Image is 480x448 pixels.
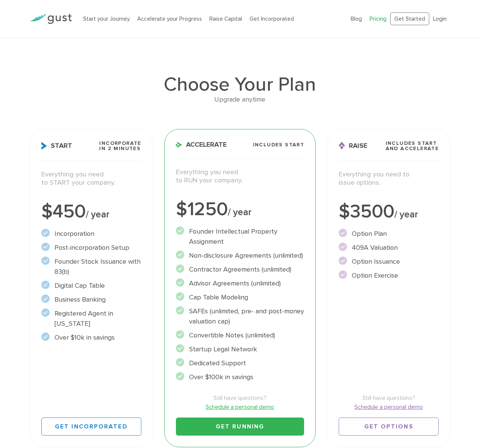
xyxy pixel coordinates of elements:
[41,229,141,239] li: Incorporation
[176,278,304,289] li: Advisor Agreements (unlimited)
[369,15,386,22] a: Pricing
[41,308,141,329] li: Registered Agent in [US_STATE]
[137,15,202,22] a: Accelerate your Progress
[41,142,72,150] span: Start
[390,12,429,26] a: Get Started
[176,372,304,382] li: Over $100k in savings
[339,229,439,239] li: Option Plan
[41,281,141,291] li: Digital Cap Table
[433,15,447,22] a: Login
[176,226,304,247] li: Founder Intellectual Property Assignment
[176,330,304,340] li: Convertible Notes (unlimited)
[339,202,439,221] div: $3500
[339,243,439,253] li: 409A Valuation
[339,257,439,267] li: Option Issuance
[176,344,304,354] li: Startup Legal Network
[339,142,367,150] span: Raise
[209,15,242,22] a: Raise Capital
[83,15,130,22] a: Start your Journey
[176,393,304,402] span: Still have questions?
[41,333,141,343] li: Over $10k in savings
[30,14,72,24] img: Gust Logo
[176,358,304,368] li: Dedicated Support
[176,306,304,327] li: SAFEs (unlimited, pre- and post-money valuation cap)
[386,141,439,151] span: Includes START and ACCELERATE
[41,170,141,187] p: Everything you need to START your company.
[176,418,304,436] a: Get Running
[86,209,109,220] span: / year
[339,418,439,436] a: Get Options
[41,418,141,436] a: Get Incorporated
[176,402,304,412] a: Schedule a personal demo
[176,141,227,148] span: Accelerate
[41,243,141,253] li: Post-incorporation Setup
[99,141,141,151] span: Incorporate in 2 Minutes
[30,75,450,94] h1: Choose Your Plan
[339,402,439,412] a: Schedule a personal demo
[351,15,362,22] a: Blog
[339,142,345,150] img: Raise Icon
[394,209,418,220] span: / year
[339,170,439,187] p: Everything you need to issue options.
[176,200,304,219] div: $1250
[30,94,450,105] div: Upgrade anytime
[41,257,141,277] li: Founder Stock Issuance with 83(b)
[41,295,141,305] li: Business Banking
[176,168,304,185] p: Everything you need to RUN your company.
[176,264,304,275] li: Contractor Agreements (unlimited)
[41,142,47,150] img: Start Icon X2
[176,292,304,302] li: Cap Table Modeling
[250,15,294,22] a: Get Incorporated
[253,142,304,147] span: Includes START
[339,393,439,402] span: Still have questions?
[339,270,439,281] li: Option Exercise
[176,251,304,261] li: Non-disclosure Agreements (unlimited)
[41,202,141,221] div: $450
[228,207,251,218] span: / year
[176,142,182,148] img: Accelerate Icon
